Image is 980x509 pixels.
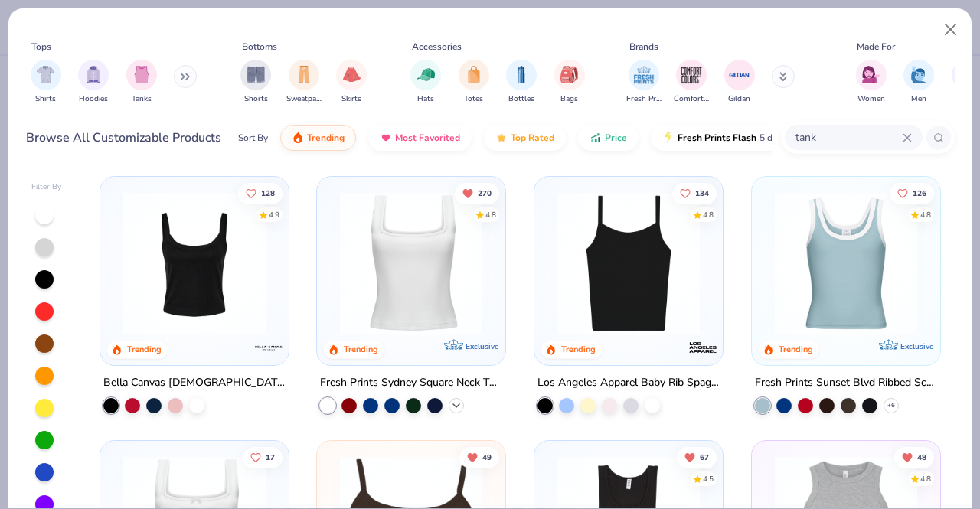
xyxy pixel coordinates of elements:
button: filter button [856,60,887,105]
button: Like [243,446,283,468]
button: Like [238,182,283,204]
img: Tanks Image [133,66,150,83]
button: filter button [240,60,271,105]
button: filter button [554,60,585,105]
span: 128 [261,189,275,197]
div: 4.8 [920,209,931,220]
button: Trending [280,125,356,151]
div: filter for Comfort Colors [674,60,709,105]
img: trending.gif [292,132,304,144]
div: Filter By [31,181,62,193]
div: 4.5 [703,473,714,485]
span: 126 [913,189,926,197]
button: filter button [126,60,157,105]
img: most_fav.gif [380,132,392,144]
span: Exclusive [465,341,498,351]
button: Most Favorited [368,125,472,151]
div: Browse All Customizable Products [26,129,221,147]
button: Unlike [460,446,500,468]
span: + 6 [887,401,895,410]
span: Fresh Prints Flash [678,132,756,144]
button: filter button [903,60,934,105]
img: Comfort Colors Image [680,64,703,86]
span: Fresh Prints [626,93,661,105]
button: filter button [506,60,537,105]
button: filter button [459,60,489,105]
img: Sweatpants Image [296,66,312,83]
div: Los Angeles Apparel Baby Rib Spaghetti Tank [537,374,720,393]
button: Top Rated [484,125,566,151]
span: Bottles [508,93,534,105]
img: TopRated.gif [495,132,508,144]
span: 134 [695,189,709,197]
div: filter for Bags [554,60,585,105]
button: Close [936,15,965,44]
img: 80dc4ece-0e65-4f15-94a6-2a872a258fbd [273,192,430,334]
span: Comfort Colors [674,93,709,105]
div: filter for Skirts [336,60,367,105]
div: 4.9 [269,209,279,220]
span: 49 [483,453,492,461]
div: filter for Hats [410,60,441,105]
div: Brands [629,40,658,54]
button: Unlike [677,446,717,468]
img: Bella + Canvas logo [253,332,283,363]
span: Shirts [35,93,56,105]
img: 8af284bf-0d00-45ea-9003-ce4b9a3194ad [116,192,273,334]
div: filter for Tanks [126,60,157,105]
span: Exclusive [900,341,933,351]
img: Shirts Image [37,66,54,83]
div: 4.8 [703,209,714,220]
span: Women [857,93,885,105]
span: 5 day delivery [759,129,816,147]
button: Unlike [456,182,500,204]
img: Gildan Image [728,64,751,86]
img: Women Image [862,66,880,83]
img: Men Image [910,66,927,83]
div: filter for Men [903,60,934,105]
button: Like [672,182,717,204]
div: Fresh Prints Sunset Blvd Ribbed Scoop Tank Top [755,374,937,393]
span: 17 [266,453,275,461]
button: filter button [410,60,441,105]
img: cbf11e79-2adf-4c6b-b19e-3da42613dd1b [550,192,707,334]
div: Tops [31,40,51,54]
button: filter button [31,60,61,105]
button: filter button [336,60,367,105]
img: Fresh Prints Image [632,64,655,86]
span: 48 [917,453,926,461]
img: Totes Image [465,66,482,83]
div: filter for Women [856,60,887,105]
img: Hats Image [417,66,435,83]
div: Made For [857,40,895,54]
div: filter for Bottles [506,60,537,105]
button: Like [890,182,934,204]
div: 4.8 [486,209,497,220]
div: Bella Canvas [DEMOGRAPHIC_DATA]' Micro Ribbed Scoop Tank [103,374,286,393]
button: filter button [626,60,661,105]
img: Skirts Image [343,66,361,83]
img: Los Angeles Apparel logo [688,332,718,363]
span: Top Rated [511,132,554,144]
div: 4.8 [920,473,931,485]
img: Bags Image [560,66,577,83]
div: filter for Totes [459,60,489,105]
img: Bottles Image [513,66,530,83]
span: Price [605,132,627,144]
span: Sweatpants [286,93,322,105]
div: filter for Shorts [240,60,271,105]
span: Men [911,93,926,105]
button: filter button [724,60,755,105]
div: Sort By [238,131,268,145]
div: filter for Sweatpants [286,60,322,105]
div: filter for Gildan [724,60,755,105]
span: 270 [479,189,492,197]
button: Price [578,125,639,151]
button: Fresh Prints Flash5 day delivery [651,125,828,151]
img: 805349cc-a073-4baf-ae89-b2761e757b43 [767,192,925,334]
img: 94a2aa95-cd2b-4983-969b-ecd512716e9a [332,192,490,334]
span: Skirts [341,93,361,105]
span: Most Favorited [395,132,460,144]
span: Totes [464,93,483,105]
input: Try "T-Shirt" [794,129,903,146]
